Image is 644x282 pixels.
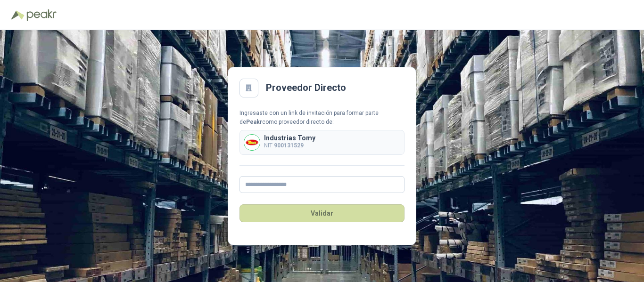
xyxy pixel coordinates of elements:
img: Peakr [26,9,57,21]
h2: Proveedor Directo [266,81,346,95]
p: Industrias Tomy [264,135,315,141]
img: Company Logo [244,135,260,150]
button: Validar [239,204,405,222]
img: Logo [11,10,25,20]
b: 900131529 [274,142,304,149]
div: Ingresaste con un link de invitación para formar parte de como proveedor directo de: [239,109,405,127]
p: NIT [264,141,315,150]
b: Peakr [246,119,262,125]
